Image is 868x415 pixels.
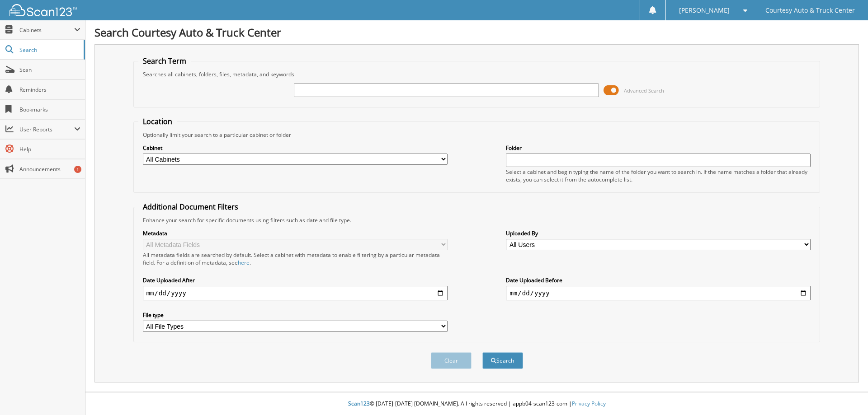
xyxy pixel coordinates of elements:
[19,126,74,133] span: User Reports
[506,144,811,152] label: Folder
[143,311,448,319] label: File type
[19,66,80,74] span: Scan
[238,259,250,266] a: here
[19,86,80,93] span: Reminders
[679,8,730,13] span: [PERSON_NAME]
[138,131,816,139] div: Optionally limit your search to a particular cabinet or folder
[74,166,81,173] div: 1
[138,202,243,212] legend: Additional Document Filters
[624,87,664,94] span: Advanced Search
[431,352,472,369] button: Clear
[506,276,811,284] label: Date Uploaded Before
[143,144,448,152] label: Cabinet
[482,352,523,369] button: Search
[94,25,859,40] h1: Search Courtesy Auto & Truck Center
[19,106,80,113] span: Bookmarks
[765,8,855,13] span: Courtesy Auto & Truck Center
[19,165,80,173] span: Announcements
[19,26,74,34] span: Cabinets
[138,70,816,78] div: Searches all cabinets, folders, files, metadata, and keywords
[138,56,191,66] legend: Search Term
[572,400,606,407] a: Privacy Policy
[143,229,448,237] label: Metadata
[138,216,816,224] div: Enhance your search for specific documents using filters such as date and file type.
[348,400,370,407] span: Scan123
[143,276,448,284] label: Date Uploaded After
[19,145,80,153] span: Help
[138,117,177,126] legend: Location
[143,251,448,266] div: All metadata fields are searched by default. Select a cabinet with metadata to enable filtering b...
[19,46,79,54] span: Search
[506,229,811,237] label: Uploaded By
[9,4,77,16] img: scan123-logo-white.svg
[143,286,448,300] input: start
[85,393,868,415] div: © [DATE]-[DATE] [DOMAIN_NAME]. All rights reserved | appb04-scan123-com |
[506,286,811,300] input: end
[506,168,811,183] div: Select a cabinet and begin typing the name of the folder you want to search in. If the name match...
